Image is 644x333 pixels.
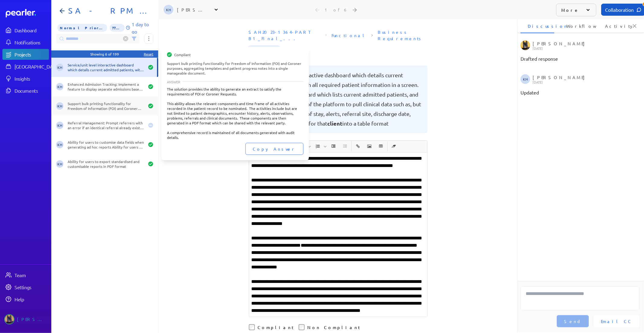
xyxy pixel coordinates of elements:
div: Settings [14,284,48,290]
li: Activity [598,19,632,33]
button: Insert link [353,141,363,152]
div: Projects [14,51,48,57]
span: Kaye Hocking [56,64,63,71]
span: Insert Ordered List [312,141,328,152]
div: Ability for users to export standardised and customisable reports in PDF format [68,159,144,169]
a: Team [2,270,49,280]
span: 77% of Questions Completed [110,24,125,32]
h1: SA - RPM - Part B1 [66,6,149,16]
span: Kaye Hocking [56,102,63,110]
span: client [328,120,343,127]
span: Section: Business Requirements [375,27,430,44]
div: Documents [14,88,48,94]
button: Send [557,315,589,327]
label: Non Compliant [308,324,360,330]
div: Service/unit level interactive dashboard which details current admitted patients, with all requir... [68,62,144,72]
div: [GEOGRAPHIC_DATA] [14,63,59,69]
div: Reset [144,52,153,56]
div: Ability for users to customise data fields when generating ad hoc reports Ability for users to ou... [68,140,144,149]
div: [PERSON_NAME] [533,74,638,84]
li: Discussion [521,19,554,33]
div: [PERSON_NAME] [177,7,207,13]
a: [GEOGRAPHIC_DATA] [2,61,49,72]
div: Drafted response [521,55,639,62]
button: Clear Formatting [389,141,399,152]
button: Email CC [594,315,639,327]
span: Decrease Indent [340,141,351,152]
span: Clear Formatting [389,141,399,152]
span: Insert Image [364,141,375,152]
div: Enhanced Admission Tracking: Implement a feature to display separate admissions based on service ... [68,82,144,91]
span: Compliant [174,52,191,57]
label: Compliant [258,324,294,330]
p: [DATE] [533,46,638,50]
pre: Service/unit level interactive dashboard which details current admitted patients, with all requir... [254,70,423,128]
span: Send [564,318,582,324]
button: Increase Indent [328,141,339,152]
span: Kaye Hocking [56,160,63,168]
a: Tung Nguyen's photo[PERSON_NAME] [2,312,49,327]
div: Notifications [14,39,48,45]
span: Kaye Hocking [56,83,63,90]
a: Settings [2,282,49,293]
span: Increase Indent [328,141,339,152]
div: The solution provides the ability to generate an extract to satisfy the requirements of FOI or Co... [167,87,303,140]
div: Updated [521,89,639,96]
p: 1 day to go [132,21,153,35]
span: Kaye Hocking [56,141,63,148]
span: Copy Answer [253,146,296,152]
span: ANSWER [167,80,180,84]
a: Help [2,294,49,305]
a: Notifications [2,37,49,48]
div: 1 of 6 [325,7,348,12]
div: Team [14,272,48,278]
span: Sheet: Functional [329,30,369,41]
div: [PERSON_NAME] [533,40,638,50]
img: Tung Nguyen [521,40,530,50]
span: Email CC [601,318,632,324]
div: Support bulk printing functionality for Freedom of Information (FOI) and Coroner purposes, aggreg... [167,61,303,75]
span: Document: SAH2023-1364-PART B1_Final_Alcidion response.xlsx [246,27,323,44]
a: Projects [2,49,49,60]
div: Showing 6 of 199 [91,52,119,56]
span: Insert table [376,141,386,152]
span: Insert link [353,141,364,152]
p: [DATE] [533,80,638,84]
span: Kaye Hocking [521,74,530,84]
span: Kaye Hocking [56,122,63,129]
a: Dashboard [2,25,49,36]
li: Workflow [559,19,593,33]
a: Dashboard [6,9,49,18]
button: Insert Ordered List [313,141,323,152]
div: Referral Management: Prompt referrers with an error if an identical referral already exists to pr... [68,120,144,130]
a: Documents [2,85,49,96]
span: Priority [57,24,107,32]
button: Insert table [376,141,386,152]
div: [PERSON_NAME] [17,314,47,325]
div: Support bulk printing functionality for Freedom of Information (FOI) and Coroner purposes, aggreg... [68,101,144,111]
div: Dashboard [14,27,48,33]
div: Help [14,296,48,302]
button: Copy Answer [245,143,303,155]
div: Insights [14,75,48,82]
img: Tung Nguyen [4,314,14,325]
span: Importance Essential [248,45,281,51]
span: Kaye Hocking [164,5,173,14]
a: Insights [2,73,49,84]
p: More [561,7,579,13]
button: Insert Image [364,141,375,152]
